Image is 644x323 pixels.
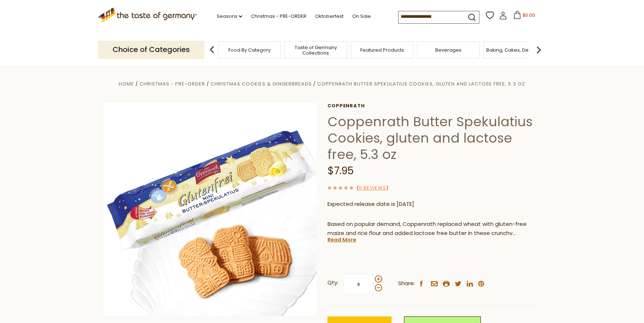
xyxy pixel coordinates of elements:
img: next arrow [531,43,546,57]
button: $0.00 [508,11,539,22]
a: Food By Category [228,47,271,53]
a: Home [119,80,134,87]
img: previous arrow [205,43,219,57]
span: Share: [398,279,415,288]
span: ( ) [357,184,388,191]
a: Baking, Cakes, Desserts [486,47,543,53]
a: Featured Products [360,47,404,53]
h1: Coppenrath Butter Spekulatius Cookies, gluten and lactose free, 5.3 oz [327,113,541,163]
a: 0 Reviews [359,184,386,192]
a: Coppenrath [327,103,541,109]
input: Qty: [343,274,373,294]
img: Coppenrath Butter Spekulatius Cookies, gluten and lactose free, 5.3 oz [103,103,317,316]
span: Based on popular demand, Coppenrath replaced wheat with gluten-free maize and rice flour and adde... [327,220,527,255]
a: Beverages [435,47,462,53]
strong: Qty: [327,278,338,287]
p: Expected release date is [DATE] [327,200,541,209]
a: Christmas Cookies & Gingerbreads [211,80,312,87]
span: $7.95 [327,164,354,178]
a: Coppenrath Butter Spekulatius Cookies, gluten and lactose free, 5.3 oz [317,80,525,87]
p: Choice of Categories [98,41,204,59]
a: Christmas - PRE-ORDER [251,12,306,20]
a: Taste of Germany Collections [287,45,345,56]
a: On Sale [352,12,371,20]
a: Read More [327,236,356,243]
a: Christmas - PRE-ORDER [140,80,205,87]
a: Seasons [217,12,242,20]
a: Oktoberfest [315,12,343,20]
span: $0.00 [523,12,535,18]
